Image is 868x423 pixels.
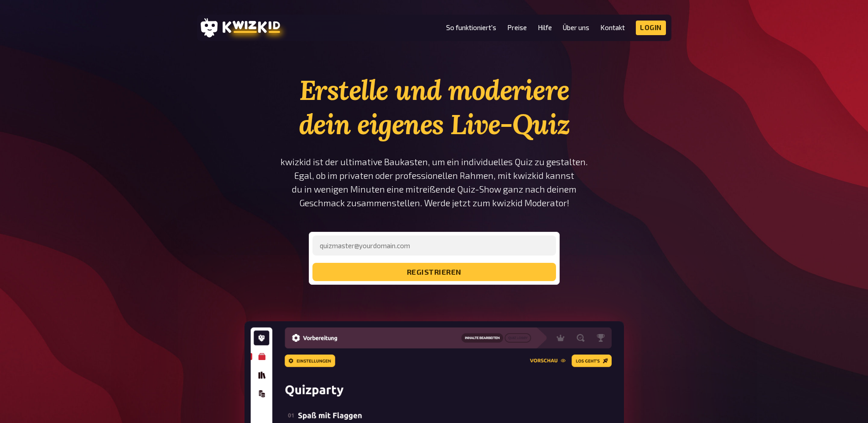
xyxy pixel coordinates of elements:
[312,263,556,281] button: registrieren
[600,24,625,31] a: Kontakt
[446,24,496,31] a: So funktioniert's
[538,24,552,31] a: Hilfe
[312,235,556,256] input: quizmaster@yourdomain.com
[636,21,666,35] a: Login
[563,24,589,31] a: Über uns
[507,24,527,31] a: Preise
[280,73,588,141] h1: Erstelle und moderiere dein eigenes Live-Quiz
[280,155,588,210] p: kwizkid ist der ultimative Baukasten, um ein individuelles Quiz zu gestalten. Egal, ob im private...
